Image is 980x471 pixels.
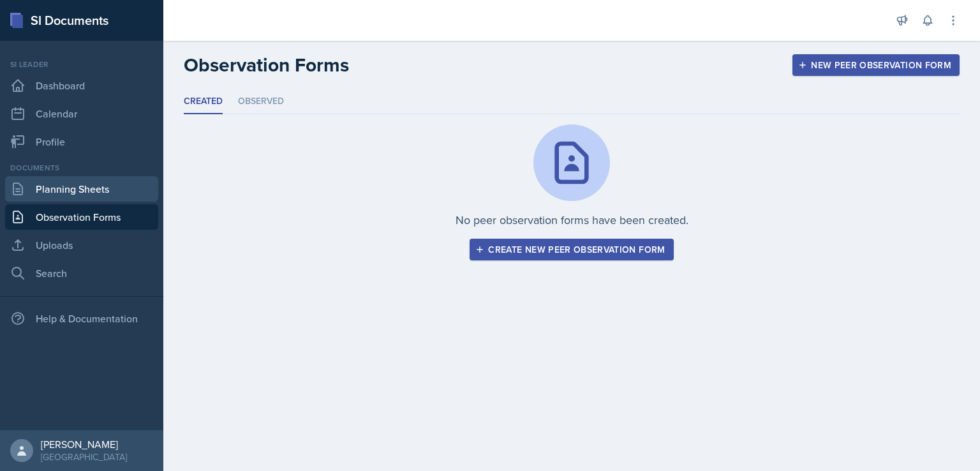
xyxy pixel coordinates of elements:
[5,176,158,202] a: Planning Sheets
[41,451,127,463] div: [GEOGRAPHIC_DATA]
[5,59,158,70] div: Si leader
[470,239,673,260] button: Create new peer observation form
[184,54,349,77] h2: Observation Forms
[801,60,951,70] div: New Peer Observation Form
[184,89,223,114] li: Created
[5,306,158,331] div: Help & Documentation
[41,438,127,451] div: [PERSON_NAME]
[5,260,158,286] a: Search
[5,73,158,98] a: Dashboard
[5,204,158,230] a: Observation Forms
[478,244,665,255] div: Create new peer observation form
[5,162,158,174] div: Documents
[456,211,688,228] p: No peer observation forms have been created.
[792,54,960,76] button: New Peer Observation Form
[5,129,158,154] a: Profile
[238,89,284,114] li: Observed
[5,232,158,258] a: Uploads
[5,101,158,126] a: Calendar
